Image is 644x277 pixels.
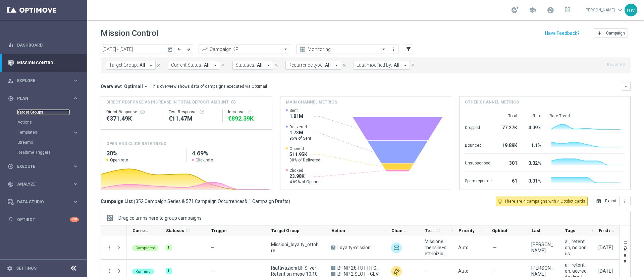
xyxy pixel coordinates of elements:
div: Plan [8,95,72,101]
span: Explore [17,79,72,83]
i: arrow_drop_down [143,83,149,89]
i: arrow_drop_down [148,62,154,68]
span: Clicked [289,168,321,173]
div: 19.89K [500,139,517,150]
button: more_vert [107,245,113,251]
div: gps_fixed Plan keyboard_arrow_right [7,96,79,101]
span: All [325,62,331,68]
span: Channel [391,228,408,233]
div: Unsubscribed [465,157,492,168]
i: arrow_drop_down [265,62,271,68]
a: Settings [16,266,37,270]
div: Total [500,113,517,119]
span: Templates [425,228,435,233]
button: play_circle_outline Execute keyboard_arrow_right [7,164,79,169]
i: equalizer [8,42,14,48]
button: close [410,62,416,69]
span: Auto [458,268,469,274]
h4: Main channel metrics [286,99,337,105]
i: lightbulb [8,217,14,223]
span: — [425,268,428,274]
h4: Other channel metrics [465,99,519,105]
button: Optimail arrow_drop_down [122,83,151,89]
button: Recurrence type: All arrow_drop_down [285,61,341,70]
button: equalizer Dashboard [7,43,79,48]
button: close [156,62,162,69]
span: All [140,62,145,68]
div: Optibot [8,211,79,228]
span: Delivered [289,124,311,130]
span: Calculate column [435,227,441,234]
span: Data Studio [17,200,72,204]
span: 23.98K [289,173,321,179]
span: Missioni_loyalty_ottobre [271,241,320,254]
span: ( [134,198,136,204]
div: Spam reported [465,175,492,186]
span: 352 Campaign Series & 571 Campaign Occurrences [136,198,245,204]
span: Current Status [132,228,149,233]
button: close [273,62,279,69]
i: trending_up [201,46,208,53]
button: lightbulb_outline There are 4 campaigns with 4 Optibot cards [496,197,588,206]
img: Optimail [391,243,402,253]
div: Dashboard [8,36,79,54]
span: Completed [136,246,155,250]
span: all, retention, no bonus [565,238,587,257]
span: Templates [18,130,66,134]
span: Optimail [124,83,143,89]
button: keyboard_arrow_down [622,82,631,91]
span: Columns [623,246,628,263]
div: Actions [17,117,87,127]
a: Streams [17,140,70,145]
div: Mission Control [8,54,79,72]
img: Other [391,266,402,277]
span: Last modified by: [357,62,392,68]
i: more_vert [391,47,396,52]
div: €11,465,667 [169,115,217,123]
button: lightbulb Optibot +10 [7,217,79,222]
div: This overview shows data of campaigns executed via Optimail [151,83,267,89]
i: keyboard_arrow_right [72,199,79,205]
i: refresh [247,109,253,115]
span: Statuses [166,228,184,233]
div: Execute [8,163,72,169]
div: Rate [525,113,541,119]
i: keyboard_arrow_right [72,77,79,84]
a: Realtime Triggers [17,150,70,155]
div: 0.01% [525,175,541,186]
span: 95% of Sent [289,136,311,141]
i: add [597,30,602,36]
i: arrow_drop_down [212,62,218,68]
i: play_circle_outline [8,163,14,169]
button: add Campaign [594,28,628,38]
i: close [342,63,346,68]
i: close [274,63,278,68]
div: Explore [8,78,72,84]
span: Priority [459,228,475,233]
div: Rate Trend [549,113,625,119]
button: track_changes Analyze keyboard_arrow_right [7,182,79,187]
div: Increase [228,109,266,115]
i: today [167,46,173,52]
i: open_in_browser [596,199,601,204]
div: 1 [166,245,172,251]
div: €371,489 [106,115,158,123]
button: Mission Control [7,60,79,66]
multiple-options-button: Export to CSV [593,198,631,204]
span: 1.73M [289,130,311,136]
h3: Overview: [101,83,122,89]
a: Optibot [17,211,70,228]
a: [PERSON_NAME]keyboard_arrow_down [584,5,625,15]
a: Actions [17,120,70,125]
span: First in Range [599,228,615,233]
button: Target Group: All arrow_drop_down [106,61,156,70]
i: gps_fixed [8,95,14,101]
div: 1 [166,268,172,274]
div: Chiara Pigato [531,241,553,254]
span: Riattivazioni BF Silver - Retention mese 10.10 [271,265,320,277]
button: Last modified by: All arrow_drop_down [354,61,410,70]
i: arrow_drop_down [333,62,339,68]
